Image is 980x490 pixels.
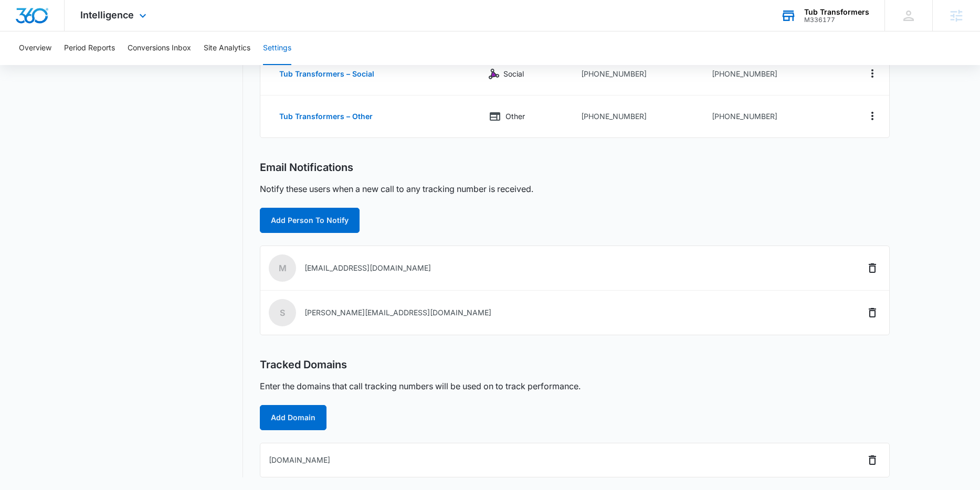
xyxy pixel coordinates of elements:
[260,208,360,233] button: Add Person To Notify
[864,108,881,124] button: Actions
[864,452,881,468] button: Delete
[19,31,51,65] button: Overview
[204,31,250,65] button: Site Analytics
[489,69,499,79] img: Social
[804,8,869,16] div: account name
[64,31,115,65] button: Period Reports
[260,291,812,335] td: [PERSON_NAME][EMAIL_ADDRESS][DOMAIN_NAME]
[269,104,383,129] button: Tub Transformers – Other
[269,299,296,326] span: S
[128,31,191,65] button: Conversions Inbox
[260,380,581,392] p: Enter the domains that call tracking numbers will be used on to track performance.
[260,161,353,174] h2: Email Notifications
[269,254,296,282] span: M
[260,443,700,477] td: [DOMAIN_NAME]
[503,68,524,80] p: Social
[260,246,812,291] td: [EMAIL_ADDRESS][DOMAIN_NAME]
[703,95,836,137] td: [PHONE_NUMBER]
[573,53,703,95] td: [PHONE_NUMBER]
[263,31,291,65] button: Settings
[804,16,869,24] div: account id
[864,304,881,321] button: Delete
[864,65,881,82] button: Actions
[260,405,326,430] button: Add Domain
[260,358,347,371] h2: Tracked Domains
[269,61,385,87] button: Tub Transformers – Social
[505,111,525,122] p: Other
[80,9,134,20] span: Intelligence
[260,183,533,195] p: Notify these users when a new call to any tracking number is received.
[573,95,703,137] td: [PHONE_NUMBER]
[703,53,836,95] td: [PHONE_NUMBER]
[864,260,881,276] button: Delete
